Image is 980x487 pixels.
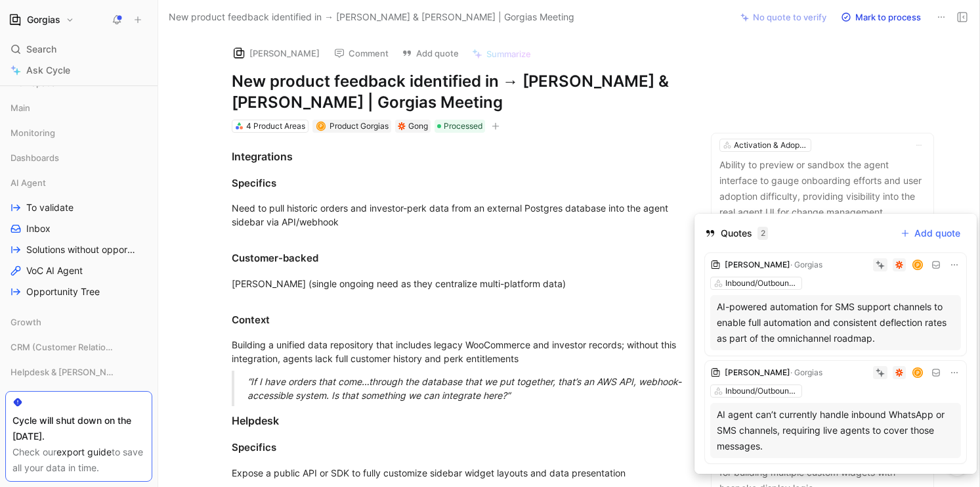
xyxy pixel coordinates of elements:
div: AI agent can’t currently handle inbound WhatsApp or SMS channels, requiring live agents to cover ... [717,407,954,454]
span: · Gorgias [790,367,822,377]
div: Inbound/Outbound SMS [725,384,799,398]
div: P [914,261,922,269]
button: Add quote [895,224,966,243]
span: 2 [761,229,765,237]
span: · Gorgias [790,260,822,269]
div: Quotes [705,225,768,241]
div: P [914,369,922,377]
div: Inbound/Outbound SMS [725,277,799,290]
span: Add quote [901,225,960,241]
img: logo [710,367,721,378]
img: logo [710,260,721,270]
span: [PERSON_NAME] [725,260,790,269]
span: [PERSON_NAME] [725,367,790,377]
div: AI-powered automation for SMS support channels to enable full automation and consistent deflectio... [717,299,954,346]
